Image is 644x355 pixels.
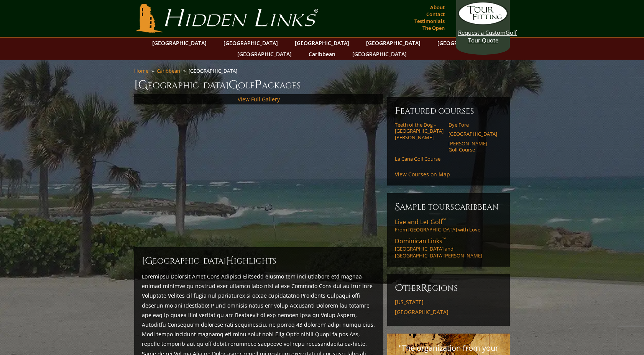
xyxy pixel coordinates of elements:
[395,105,502,117] h6: Featured Courses
[134,67,148,74] a: Home
[449,122,497,128] a: Dye Fore
[255,77,262,93] span: P
[449,140,497,153] a: [PERSON_NAME] Golf Course
[395,218,446,226] span: Live and Let Golf
[134,77,510,93] h1: [GEOGRAPHIC_DATA] olf ackages
[395,309,502,316] a: [GEOGRAPHIC_DATA]
[434,37,496,49] a: [GEOGRAPHIC_DATA]
[421,282,427,294] span: R
[362,37,424,49] a: [GEOGRAPHIC_DATA]
[421,23,447,33] a: The Open
[305,49,339,60] a: Caribbean
[142,255,376,267] h2: [GEOGRAPHIC_DATA] ighlights
[395,218,502,233] a: Live and Let Golf™From [GEOGRAPHIC_DATA] with Love
[412,16,447,26] a: Testimonials
[395,282,403,294] span: O
[449,131,497,137] a: [GEOGRAPHIC_DATA]
[395,299,502,306] a: [US_STATE]
[395,201,502,213] h6: Sample ToursCaribbean
[220,37,282,49] a: [GEOGRAPHIC_DATA]
[424,9,447,20] a: Contact
[395,171,450,178] a: View Courses on Map
[348,49,411,60] a: [GEOGRAPHIC_DATA]
[189,67,240,74] li: [GEOGRAPHIC_DATA]
[228,77,238,93] span: G
[233,49,296,60] a: [GEOGRAPHIC_DATA]
[395,122,444,140] a: Teeth of the Dog – [GEOGRAPHIC_DATA][PERSON_NAME]
[226,255,234,267] span: H
[458,29,506,36] span: Request a Custom
[291,37,353,49] a: [GEOGRAPHIC_DATA]
[148,37,210,49] a: [GEOGRAPHIC_DATA]
[395,156,444,162] a: La Cana Golf Course
[395,237,446,245] span: Dominican Links
[238,96,280,103] a: View Full Gallery
[157,67,180,74] a: Caribbean
[395,237,502,259] a: Dominican Links™[GEOGRAPHIC_DATA] and [GEOGRAPHIC_DATA][PERSON_NAME]
[428,2,447,13] a: About
[442,236,446,243] sup: ™
[442,217,446,223] sup: ™
[458,2,508,44] a: Request a CustomGolf Tour Quote
[395,282,502,294] h6: ther egions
